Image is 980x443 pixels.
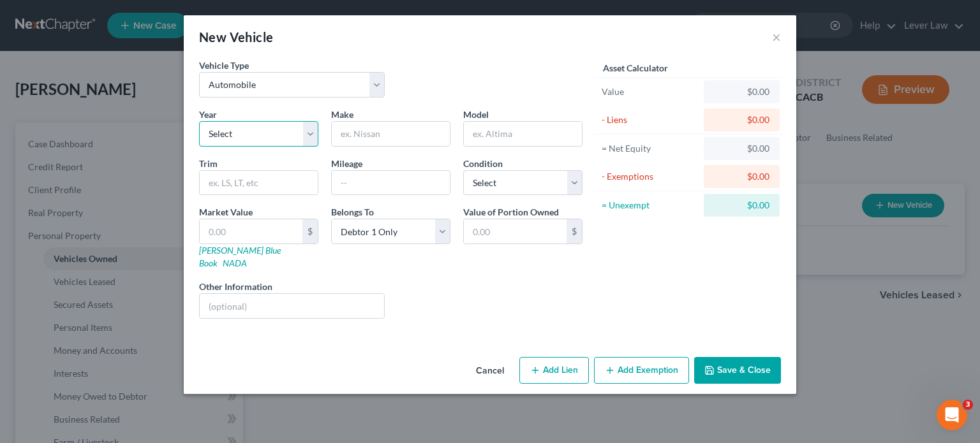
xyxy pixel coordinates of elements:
[963,400,973,410] span: 3
[602,170,698,183] div: - Exemptions
[519,357,589,384] button: Add Lien
[714,142,769,155] div: $0.00
[937,400,967,430] iframe: Intercom live chat
[714,199,769,212] div: $0.00
[602,142,698,155] div: = Net Equity
[199,280,272,293] label: Other Information
[331,109,353,120] span: Make
[463,108,489,121] label: Model
[200,219,302,243] input: 0.00
[200,171,318,195] input: ex. LS, LT, etc
[223,258,247,268] a: NADA
[466,358,514,384] button: Cancel
[714,85,769,98] div: $0.00
[199,59,249,72] label: Vehicle Type
[200,294,384,318] input: (optional)
[332,171,450,195] input: --
[694,357,781,384] button: Save & Close
[602,113,698,126] div: - Liens
[714,113,769,126] div: $0.00
[772,29,781,45] button: ×
[463,205,559,219] label: Value of Portion Owned
[331,207,374,217] span: Belongs To
[463,157,503,170] label: Condition
[332,122,450,146] input: ex. Nissan
[714,170,769,183] div: $0.00
[199,28,273,46] div: New Vehicle
[602,199,698,212] div: = Unexempt
[302,219,318,243] div: $
[199,205,253,219] label: Market Value
[602,85,698,98] div: Value
[199,245,281,268] a: [PERSON_NAME] Blue Book
[199,108,217,121] label: Year
[594,357,689,384] button: Add Exemption
[567,219,582,243] div: $
[464,122,582,146] input: ex. Altima
[331,157,362,170] label: Mileage
[199,157,218,170] label: Trim
[464,219,567,243] input: 0.00
[603,61,668,75] label: Asset Calculator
